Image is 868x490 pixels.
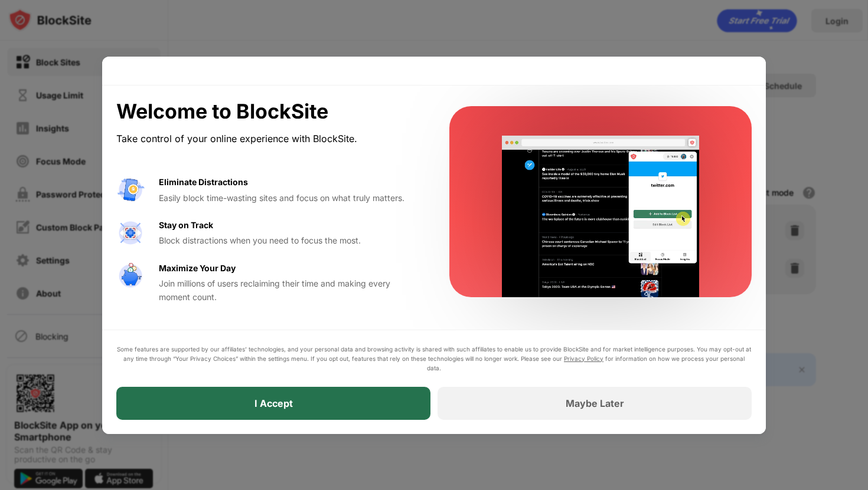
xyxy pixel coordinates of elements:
[116,344,752,373] div: Some features are supported by our affiliates’ technologies, and your personal data and browsing ...
[566,397,624,409] div: Maybe Later
[564,355,603,362] a: Privacy Policy
[159,262,236,275] div: Maximize Your Day
[159,277,421,304] div: Join millions of users reclaiming their time and making every moment count.
[116,176,145,204] img: value-avoid-distractions.svg
[116,130,421,147] div: Take control of your online experience with BlockSite.
[159,234,421,247] div: Block distractions when you need to focus the most.
[159,192,421,205] div: Easily block time-wasting sites and focus on what truly matters.
[159,219,213,232] div: Stay on Track
[159,176,248,189] div: Eliminate Distractions
[254,397,293,409] div: I Accept
[116,262,145,290] img: value-safe-time.svg
[116,100,421,124] div: Welcome to BlockSite
[116,219,145,247] img: value-focus.svg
